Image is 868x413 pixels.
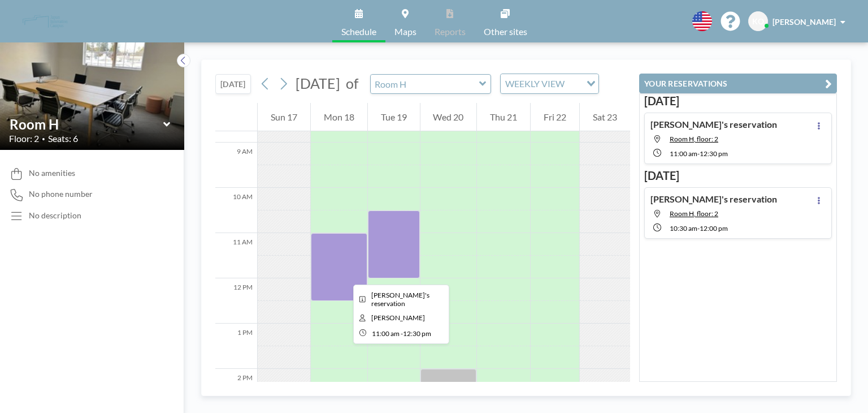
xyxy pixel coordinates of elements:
[752,16,764,27] span: KO
[346,75,358,92] span: of
[670,135,718,143] span: Room H, floor: 2
[484,27,527,36] span: Other sites
[394,27,416,36] span: Maps
[477,103,530,131] div: Thu 21
[18,10,72,33] img: organization-logo
[215,233,257,278] div: 11 AM
[697,224,700,233] span: -
[420,103,477,131] div: Wed 20
[311,103,367,131] div: Mon 18
[650,193,777,205] h4: [PERSON_NAME]'s reservation
[341,27,376,36] span: Schedule
[215,324,257,369] div: 1 PM
[644,169,832,183] h3: [DATE]
[639,74,837,93] button: YOUR RESERVATIONS
[296,75,340,92] span: [DATE]
[700,224,728,233] span: 12:00 PM
[48,133,78,144] span: Seats: 6
[371,75,479,93] input: Room H
[258,103,310,131] div: Sun 17
[215,74,251,94] button: [DATE]
[372,329,400,338] span: 11:00 AM
[580,103,630,131] div: Sat 23
[403,329,431,338] span: 12:30 PM
[215,188,257,233] div: 10 AM
[670,224,697,233] span: 10:30 AM
[42,135,45,143] span: •
[215,278,257,324] div: 12 PM
[697,149,700,158] span: -
[29,210,81,221] div: No description
[371,313,425,322] span: Kazuo Okumura
[368,103,420,131] div: Tue 19
[501,74,598,93] div: Search for option
[503,76,567,91] span: WEEKLY VIEW
[531,103,579,131] div: Fri 22
[700,149,728,158] span: 12:30 PM
[10,116,163,132] input: Room H
[371,291,429,308] span: Kazuo's reservation
[29,189,93,199] span: No phone number
[401,329,403,338] span: -
[772,17,836,27] span: [PERSON_NAME]
[568,76,580,91] input: Search for option
[650,119,777,130] h4: [PERSON_NAME]'s reservation
[644,94,832,108] h3: [DATE]
[670,149,697,158] span: 11:00 AM
[29,168,75,178] span: No amenities
[670,209,718,218] span: Room H, floor: 2
[435,27,466,36] span: Reports
[9,133,39,144] span: Floor: 2
[215,143,257,188] div: 9 AM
